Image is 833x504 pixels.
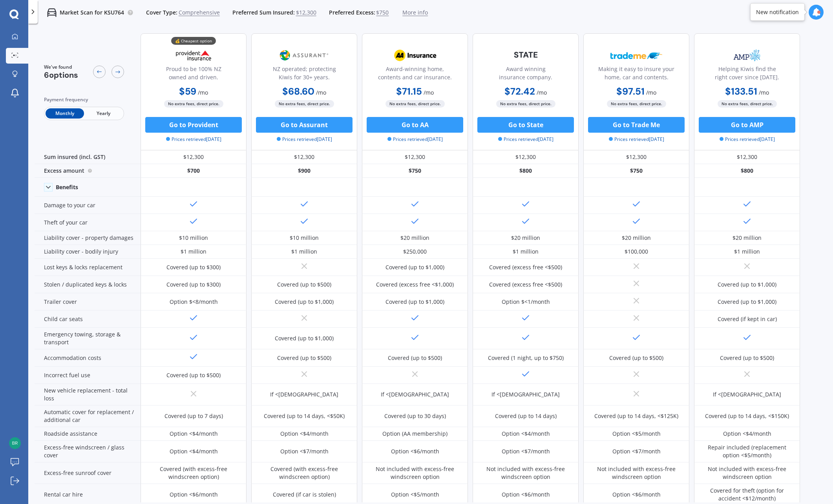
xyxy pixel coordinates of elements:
div: $100,000 [625,248,648,256]
div: $12,300 [473,150,579,164]
span: No extra fees, direct price. [164,100,223,108]
b: $59 [179,85,196,97]
div: Covered (up to $1,000) [385,298,444,306]
div: Covered (up to $500) [277,281,331,289]
div: Covered (if car is stolen) [273,491,336,499]
div: New vehicle replacement - total loss [35,384,141,405]
div: $12,300 [694,150,800,164]
b: $133.51 [725,85,757,97]
div: Covered (up to 7 days) [164,412,223,420]
b: $68.60 [282,85,314,97]
div: Not included with excess-free windscreen option [479,465,573,481]
div: $1 million [513,248,539,256]
div: Option <$7/month [502,447,550,455]
div: Option $<8/month [170,298,218,306]
span: Comprehensive [179,9,220,16]
div: Covered (up to $1,000) [718,281,776,289]
div: Covered (up to $300) [166,263,221,271]
div: Award-winning home, contents and car insurance. [369,65,461,84]
img: car.f15378c7a67c060ca3f3.svg [47,8,57,17]
span: No extra fees, direct price. [275,100,334,108]
div: Option <$4/month [280,430,329,438]
span: Preferred Excess: [329,9,375,16]
img: AA.webp [389,46,441,65]
div: Covered (with excess-free windscreen option) [257,465,351,481]
div: If <[DEMOGRAPHIC_DATA] [270,391,338,398]
div: Accommodation costs [35,349,141,367]
b: $97.51 [616,85,645,97]
div: $20 million [400,234,429,242]
span: Yearly [84,108,122,119]
div: Repair included (replacement option <$5/month) [700,444,794,459]
img: Trademe.webp [610,46,662,65]
div: Automatic cover for replacement / additional car [35,405,141,427]
div: Lost keys & locks replacement [35,259,141,276]
b: $72.42 [504,85,535,97]
div: Option <$5/month [612,430,661,438]
div: Helping Kiwis find the right cover since [DATE]. [701,65,793,84]
img: Provident.png [168,46,219,65]
div: Covered (1 night, up to $750) [488,354,564,362]
div: $800 [694,164,800,178]
div: Covered (up to $500) [720,354,774,362]
div: Incorrect fuel use [35,367,141,384]
div: Option <$7/month [612,447,661,455]
div: $250,000 [403,248,427,256]
span: Cover Type: [146,9,177,16]
div: Award winning insurance company. [479,65,572,84]
div: Not included with excess-free windscreen option [368,465,462,481]
div: $750 [362,164,468,178]
button: Go to Provident [145,117,242,133]
div: Option <$6/month [170,491,218,499]
div: Stolen / duplicated keys & locks [35,276,141,293]
div: $1 million [291,248,317,256]
span: No extra fees, direct price. [607,100,666,108]
span: Monthly [46,108,84,119]
div: Covered (up to $1,000) [718,298,776,306]
div: Option <$5/month [391,491,439,499]
div: Covered (up to 30 days) [384,412,446,420]
div: Covered (excess free <$500) [489,263,562,271]
div: $12,300 [362,150,468,164]
span: / mo [759,89,769,96]
span: Prices retrieved [DATE] [609,136,664,143]
span: Prices retrieved [DATE] [498,136,554,143]
div: 💰 Cheapest option [171,37,216,45]
div: Covered (up to $500) [277,354,331,362]
img: Assurant.png [278,46,330,65]
div: Covered (up to 14 days, <$150K) [705,412,789,420]
img: State-text-1.webp [500,46,552,64]
span: Prices retrieved [DATE] [387,136,443,143]
span: / mo [646,89,656,96]
button: Go to Assurant [256,117,353,133]
div: Option <$7/month [280,447,329,455]
div: $10 million [179,234,208,242]
div: Benefits [56,184,78,191]
div: Sum insured (incl. GST) [35,150,141,164]
span: / mo [198,89,208,96]
div: Child car seats [35,310,141,328]
div: Damage to your car [35,197,141,214]
div: Covered (with excess-free windscreen option) [146,465,241,481]
span: No extra fees, direct price. [496,100,555,108]
div: Option <$6/month [391,447,439,455]
div: Covered (up to $1,000) [275,298,334,306]
img: AMP.webp [721,46,773,65]
div: Option (AA membership) [382,430,448,438]
span: / mo [537,89,547,96]
div: Excess-free sunroof cover [35,462,141,484]
div: $750 [583,164,689,178]
div: Liability cover - property damages [35,231,141,245]
div: Option <$4/month [170,430,218,438]
div: Excess amount [35,164,141,178]
div: Excess-free windscreen / glass cover [35,441,141,462]
div: $800 [473,164,579,178]
div: $20 million [733,234,762,242]
div: $700 [141,164,247,178]
div: Option <$4/month [502,430,550,438]
span: $12,300 [296,9,316,16]
div: Roadside assistance [35,427,141,441]
div: NZ operated; protecting Kiwis for 30+ years. [258,65,351,84]
div: $12,300 [251,150,357,164]
div: $900 [251,164,357,178]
